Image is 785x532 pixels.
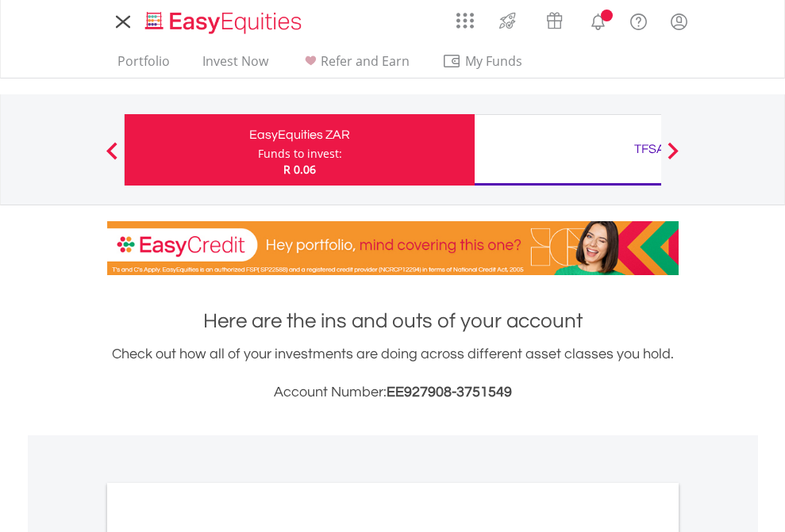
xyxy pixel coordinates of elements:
a: Vouchers [531,4,578,33]
div: Check out how all of your investments are doing across different asset classes you hold. [107,343,679,404]
div: EasyEquities ZAR [134,124,465,146]
img: EasyCredit Promotion Banner [107,221,679,275]
a: Invest Now [196,53,275,78]
img: vouchers-v2.svg [541,8,568,33]
h1: Here are the ins and outs of your account [107,307,679,335]
img: grid-menu-icon.svg [456,12,474,29]
img: EasyEquities_Logo.png [142,10,308,36]
span: Refer and Earn [321,52,410,70]
div: Funds to invest: [258,146,342,162]
a: Notifications [578,4,618,36]
span: EE927908-3751549 [387,385,512,400]
span: My Funds [442,51,546,71]
a: AppsGrid [446,4,484,29]
button: Previous [96,150,128,166]
img: thrive-v2.svg [494,8,521,33]
a: Refer and Earn [294,53,416,78]
h3: Account Number: [107,381,679,404]
span: R 0.06 [283,162,316,177]
a: My Profile [659,4,699,39]
a: Home page [139,4,308,36]
a: FAQ's and Support [618,4,659,36]
a: Portfolio [111,53,176,78]
button: Next [657,150,689,166]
